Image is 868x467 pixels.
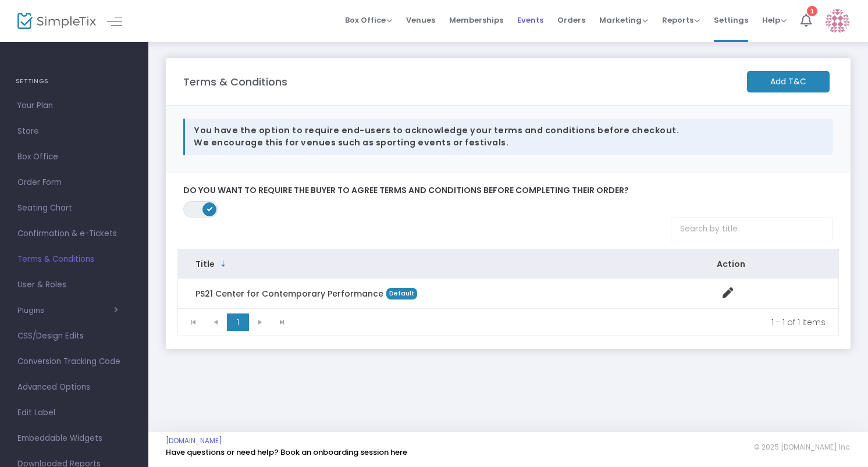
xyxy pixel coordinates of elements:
[17,306,118,315] button: Plugins
[178,249,838,308] div: Data table
[183,186,833,196] label: Do you want to require the buyer to agree terms and conditions before completing their order?
[17,226,131,241] span: Confirmation & e-Tickets
[557,5,585,35] span: Orders
[166,436,222,445] a: [DOMAIN_NAME]
[386,288,417,300] span: Default
[449,5,503,35] span: Memberships
[599,15,648,26] span: Marketing
[17,329,131,344] span: CSS/Design Edits
[195,258,215,270] span: Title
[16,70,133,93] h4: SETTINGS
[17,124,131,139] span: Store
[17,252,131,267] span: Terms & Conditions
[17,175,131,190] span: Order Form
[301,316,826,328] kendo-pager-info: 1 - 1 of 1 items
[754,443,851,452] span: © 2025 [DOMAIN_NAME] Inc.
[166,447,407,458] a: Have questions or need help? Book an onboarding session here
[747,71,830,92] m-button: Add T&C
[671,218,833,241] input: Search by title
[662,15,700,26] span: Reports
[17,405,131,420] span: Edit Label
[17,98,131,113] span: Your Plan
[227,313,249,331] span: Page 1
[17,431,131,446] span: Embeddable Widgets
[195,288,383,300] a: PS21 Center for Contemporary Performance
[699,249,838,279] th: Action
[762,15,787,26] span: Help
[17,149,131,165] span: Box Office
[17,380,131,395] span: Advanced Options
[17,277,131,293] span: User & Roles
[17,354,131,369] span: Conversion Tracking Code
[195,288,682,300] div: PS21 Center for Contemporary Performance
[219,259,228,269] span: Sortable
[807,6,817,16] div: 1
[17,201,131,216] span: Seating Chart
[517,5,543,35] span: Events
[183,119,833,155] div: You have the option to require end-users to acknowledge your terms and conditions before checkout...
[183,74,287,90] m-panel-title: Terms & Conditions
[406,5,435,35] span: Venues
[207,206,213,212] span: ON
[345,15,392,26] span: Box Office
[714,5,748,35] span: Settings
